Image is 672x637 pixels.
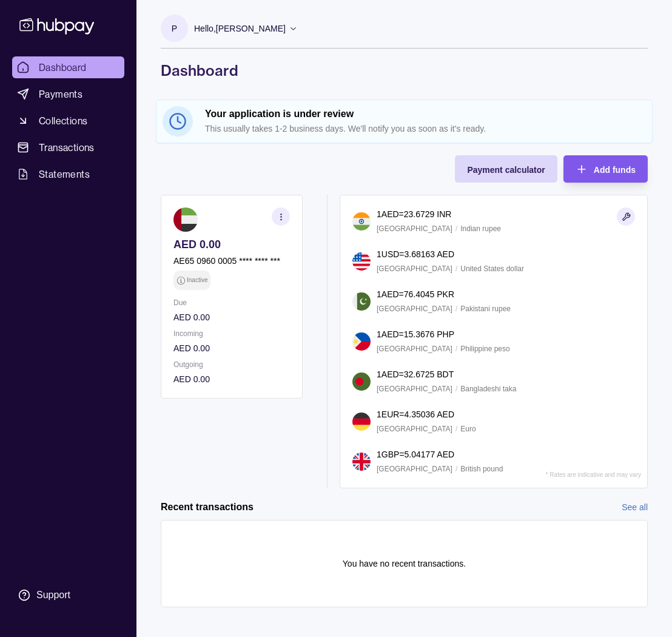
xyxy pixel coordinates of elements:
[187,274,207,287] p: Inactive
[455,155,557,183] button: Payment calculator
[173,327,290,340] p: Incoming
[173,207,198,232] img: ae
[455,262,457,275] p: /
[173,372,290,386] p: AED 0.00
[455,382,457,396] p: /
[39,87,82,101] span: Payments
[377,262,452,275] p: [GEOGRAPHIC_DATA]
[161,61,648,80] h1: Dashboard
[352,332,371,351] img: ph
[161,500,254,514] h2: Recent transactions
[377,288,454,301] p: 1 AED = 76.4045 PKR
[39,113,87,128] span: Collections
[343,557,466,570] p: You have no recent transactions.
[352,292,371,311] img: pk
[455,222,457,235] p: /
[594,165,636,175] span: Add funds
[12,163,124,185] a: Statements
[460,382,516,396] p: Bangladeshi taka
[460,342,509,356] p: Philippine peso
[377,342,452,356] p: [GEOGRAPHIC_DATA]
[39,140,95,155] span: Transactions
[39,167,90,181] span: Statements
[173,311,290,324] p: AED 0.00
[377,448,454,461] p: 1 GBP = 5.04177 AED
[455,422,457,436] p: /
[455,342,457,356] p: /
[377,207,451,221] p: 1 AED = 23.6729 INR
[173,342,290,355] p: AED 0.00
[352,453,371,471] img: gb
[352,252,371,271] img: us
[205,107,646,121] h2: Your application is under review
[194,22,286,35] p: Hello, [PERSON_NAME]
[12,110,124,132] a: Collections
[205,122,646,135] p: This usually takes 1-2 business days. We'll notify you as soon as it's ready.
[460,262,524,275] p: United States dollar
[36,588,70,602] div: Support
[377,382,452,396] p: [GEOGRAPHIC_DATA]
[173,238,290,251] p: AED 0.00
[377,462,452,476] p: [GEOGRAPHIC_DATA]
[546,471,641,478] p: * Rates are indicative and may vary
[467,165,545,175] span: Payment calculator
[377,302,452,315] p: [GEOGRAPHIC_DATA]
[39,60,87,75] span: Dashboard
[352,372,371,391] img: bd
[377,408,454,421] p: 1 EUR = 4.35036 AED
[377,222,452,235] p: [GEOGRAPHIC_DATA]
[377,328,454,341] p: 1 AED = 15.3676 PHP
[12,136,124,158] a: Transactions
[455,302,457,315] p: /
[173,358,290,371] p: Outgoing
[352,413,371,431] img: de
[377,248,454,261] p: 1 USD = 3.68163 AED
[173,296,290,309] p: Due
[352,212,371,231] img: in
[12,83,124,105] a: Payments
[460,302,511,315] p: Pakistani rupee
[377,368,454,381] p: 1 AED = 32.6725 BDT
[563,155,648,183] button: Add funds
[12,582,124,608] a: Support
[622,500,648,514] a: See all
[460,222,501,235] p: Indian rupee
[460,462,503,476] p: British pound
[377,422,452,436] p: [GEOGRAPHIC_DATA]
[12,56,124,78] a: Dashboard
[455,462,457,476] p: /
[172,22,177,35] p: P
[460,422,475,436] p: Euro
